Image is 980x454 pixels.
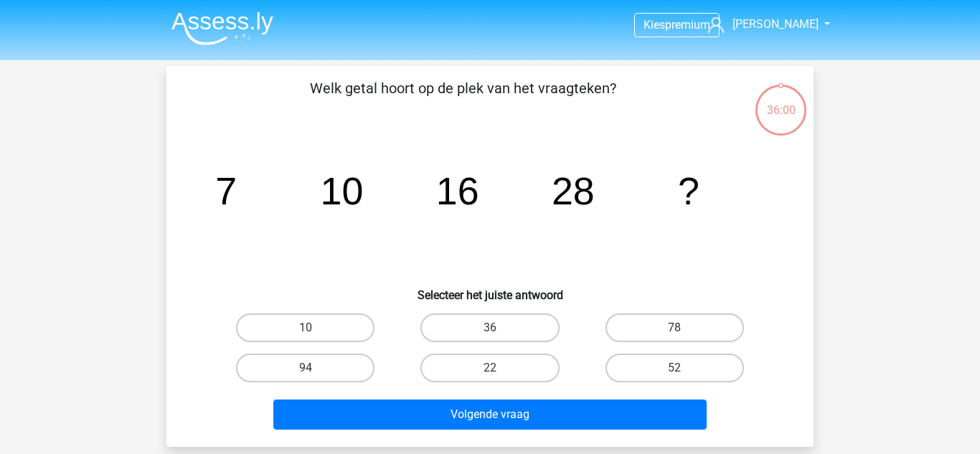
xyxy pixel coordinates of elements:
[189,77,737,120] p: Welk getal hoort op de plek van het vraagteken?
[644,18,665,32] span: Kies
[754,83,808,119] div: 36:00
[189,277,791,302] h6: Selecteer het juiste antwoord
[702,16,820,33] a: [PERSON_NAME]
[552,169,595,212] tspan: 28
[171,11,273,45] img: Assessly
[420,354,559,382] label: 22
[606,313,744,342] label: 78
[236,354,374,382] label: 94
[236,313,374,342] label: 10
[273,399,707,430] button: Volgende vraag
[321,169,364,212] tspan: 10
[678,169,699,212] tspan: ?
[606,354,744,382] label: 52
[420,313,559,342] label: 36
[732,17,819,31] span: [PERSON_NAME]
[215,169,237,212] tspan: 7
[635,15,719,34] a: Kiespremium
[436,169,479,212] tspan: 16
[665,18,710,32] span: premium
